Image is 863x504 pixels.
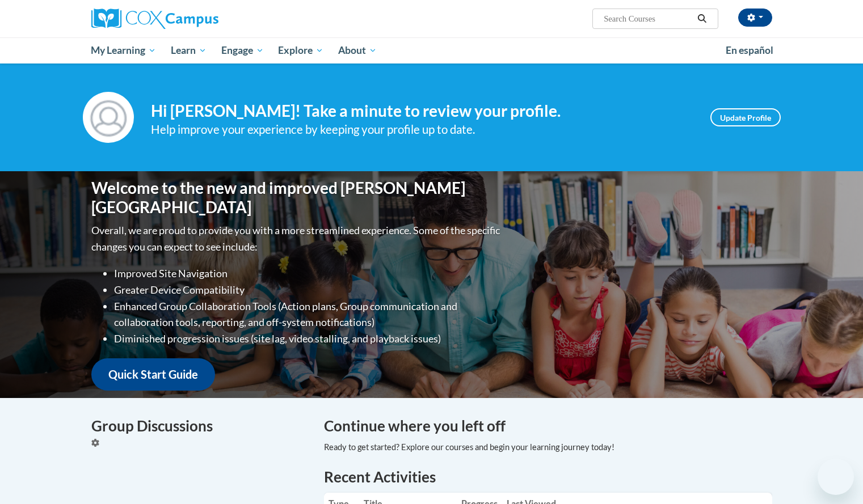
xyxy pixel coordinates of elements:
h1: Recent Activities [324,467,772,487]
a: Learn [163,37,214,63]
button: Search [693,12,710,26]
h4: Group Discussions [91,415,307,437]
span: Explore [278,44,323,57]
a: Explore [271,37,331,63]
a: About [331,37,384,63]
a: En español [718,39,781,62]
img: Profile Image [83,92,134,143]
span: En español [726,44,773,56]
div: Main menu [74,37,789,63]
h4: Hi [PERSON_NAME]! Take a minute to review your profile. [151,101,693,121]
span: About [338,44,377,57]
p: Overall, we are proud to provide you with a more streamlined experience. Some of the specific cha... [91,222,503,255]
a: Update Profile [710,108,781,126]
span: My Learning [91,44,156,57]
div: Help improve your experience by keeping your profile up to date. [151,120,693,139]
li: Greater Device Compatibility [114,282,503,298]
input: Search Courses [603,12,693,26]
a: Quick Start Guide [91,358,215,391]
a: Cox Campus [91,9,307,29]
li: Diminished progression issues (site lag, video stalling, and playback issues) [114,331,503,347]
span: Learn [171,44,207,57]
a: Engage [214,37,271,63]
button: Account Settings [738,9,772,27]
a: My Learning [84,37,164,63]
h4: Continue where you left off [324,415,772,437]
li: Improved Site Navigation [114,265,503,282]
iframe: Button to launch messaging window [818,459,854,495]
li: Enhanced Group Collaboration Tools (Action plans, Group communication and collaboration tools, re... [114,298,503,331]
span: Engage [221,44,264,57]
h1: Welcome to the new and improved [PERSON_NAME][GEOGRAPHIC_DATA] [91,179,503,217]
img: Cox Campus [91,9,218,29]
